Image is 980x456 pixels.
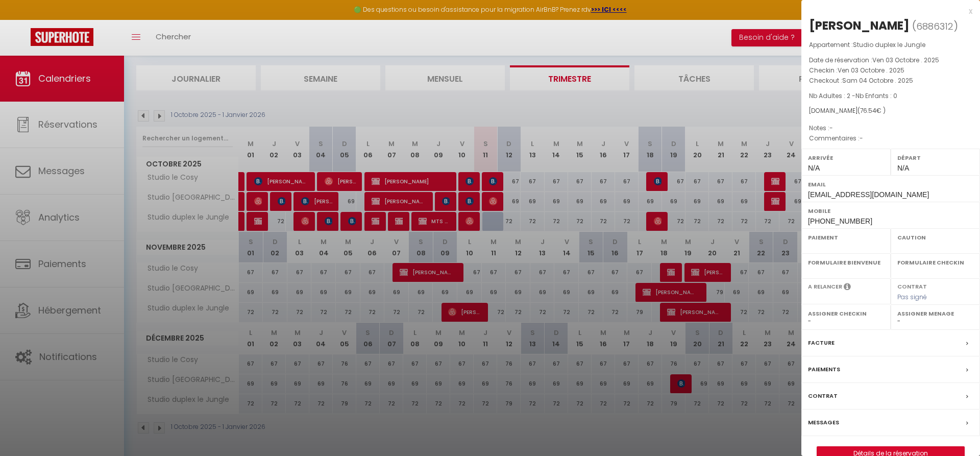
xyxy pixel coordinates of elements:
[855,91,897,100] span: Nb Enfants : 0
[809,65,972,76] p: Checkin :
[808,417,839,428] label: Messages
[857,106,886,115] span: ( € )
[808,190,929,199] span: [EMAIL_ADDRESS][DOMAIN_NAME]
[809,123,972,133] p: Notes :
[808,232,884,243] label: Paiement
[809,17,910,34] div: [PERSON_NAME]
[897,257,973,268] label: Formulaire Checkin
[916,20,953,33] span: 6886312
[897,164,909,172] span: N/A
[897,282,927,289] label: Contrat
[808,308,884,319] label: Assigner Checkin
[872,56,939,64] span: Ven 03 Octobre . 2025
[809,106,972,116] div: [DOMAIN_NAME]
[808,338,835,348] label: Facture
[809,133,972,143] p: Commentaires :
[808,282,842,291] label: A relancer
[808,217,872,225] span: [PHONE_NUMBER]
[829,124,833,132] span: -
[860,134,863,142] span: -
[808,391,838,401] label: Contrat
[801,5,972,17] div: x
[838,66,904,75] span: Ven 03 Octobre . 2025
[897,308,973,319] label: Assigner Menage
[808,364,840,375] label: Paiements
[844,282,851,294] i: Sélectionner OUI si vous souhaiter envoyer les séquences de messages post-checkout
[808,153,884,163] label: Arrivée
[808,179,973,189] label: Email
[809,40,972,50] p: Appartement :
[808,164,820,172] span: N/A
[897,232,973,243] label: Caution
[860,106,876,115] span: 76.54
[897,153,973,163] label: Départ
[897,293,927,301] span: Pas signé
[808,257,884,268] label: Formulaire Bienvenue
[809,91,897,100] span: Nb Adultes : 2 -
[808,206,973,216] label: Mobile
[809,76,972,86] p: Checkout :
[809,55,972,65] p: Date de réservation :
[912,19,958,33] span: ( )
[853,40,925,49] span: Studio duplex le Jungle
[842,76,913,85] span: Sam 04 Octobre . 2025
